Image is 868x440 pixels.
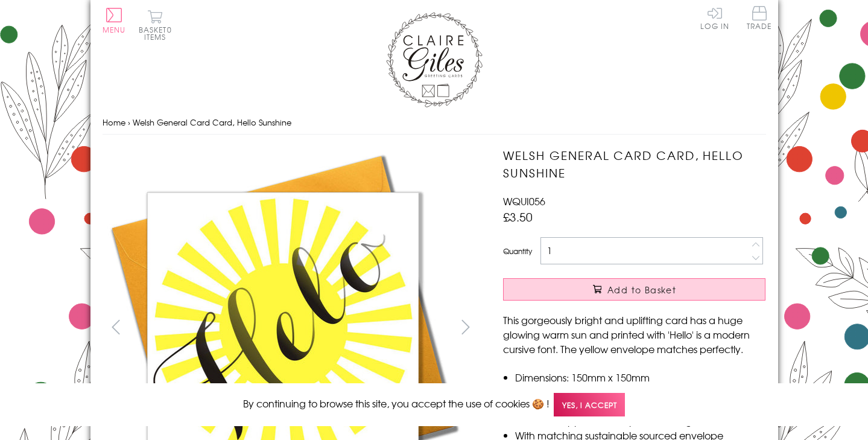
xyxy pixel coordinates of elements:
a: Home [103,116,125,128]
button: Add to Basket [503,278,765,301]
span: Add to Basket [607,284,676,296]
span: WQUI056 [503,194,545,208]
li: Dimensions: 150mm x 150mm [515,370,765,384]
nav: breadcrumbs [103,110,766,135]
span: Menu [103,24,126,35]
button: next [452,313,479,340]
span: Welsh General Card Card, Hello Sunshine [133,116,291,128]
span: £3.50 [503,208,533,225]
h1: Welsh General Card Card, Hello Sunshine [503,147,765,182]
span: Trade [747,6,772,30]
span: › [128,116,130,128]
label: Quantity [503,246,532,257]
span: 0 items [144,24,172,42]
span: Yes, I accept [554,393,625,416]
button: prev [103,313,130,340]
p: This gorgeously bright and uplifting card has a huge glowing warm sun and printed with 'Hello' is... [503,313,765,356]
a: Log In [700,6,729,30]
button: Menu [103,8,126,33]
button: Basket0 items [139,10,172,40]
img: Claire Giles Greetings Cards [386,12,483,107]
a: Trade [747,6,772,32]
